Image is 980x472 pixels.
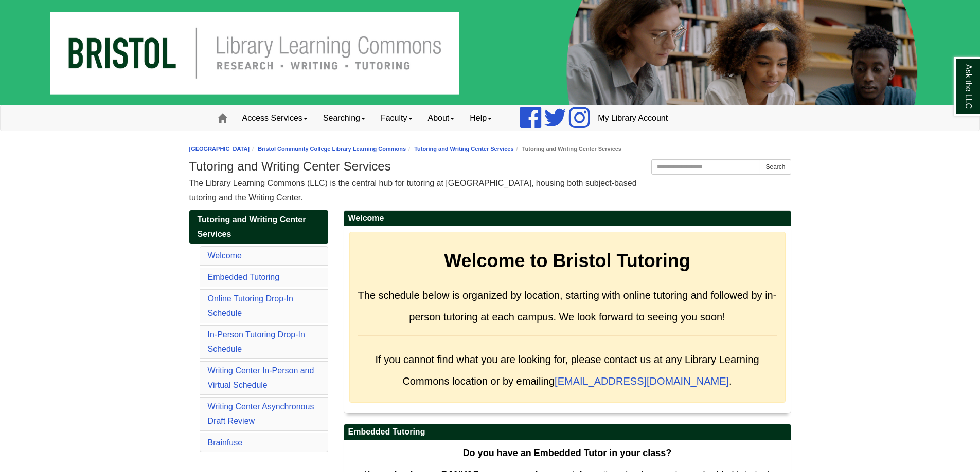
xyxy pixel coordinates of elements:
[358,290,777,323] span: The schedule below is organized by location, starting with online tutoring and followed by in-per...
[344,211,791,226] h2: Welcome
[463,448,672,458] strong: Do you have an Embedded Tutor in your class?
[375,354,759,387] span: If you cannot find what you are looking for, please contact us at any Library Learning Commons lo...
[373,105,420,131] a: Faculty
[414,146,513,152] a: Tutoring and Writing Center Services
[189,159,791,174] h1: Tutoring and Writing Center Services
[344,424,791,440] h2: Embedded Tutoring
[235,105,315,131] a: Access Services
[189,146,250,152] a: [GEOGRAPHIC_DATA]
[208,251,242,260] a: Welcome
[208,438,243,447] a: Brainfuse
[198,215,306,238] span: Tutoring and Writing Center Services
[315,105,373,131] a: Searching
[555,375,729,387] a: [EMAIL_ADDRESS][DOMAIN_NAME]
[208,273,280,281] a: Embedded Tutoring
[420,105,462,131] a: About
[760,159,791,175] button: Search
[208,366,314,389] a: Writing Center In-Person and Virtual Schedule
[514,144,621,154] li: Tutoring and Writing Center Services
[462,105,500,131] a: Help
[208,402,314,425] a: Writing Center Asynchronous Draft Review
[590,105,675,131] a: My Library Account
[208,330,305,353] a: In-Person Tutoring Drop-In Schedule
[444,250,690,271] strong: Welcome to Bristol Tutoring
[258,146,406,152] a: Bristol Community College Library Learning Commons
[189,144,791,154] nav: breadcrumb
[189,179,637,202] span: The Library Learning Commons (LLC) is the central hub for tutoring at [GEOGRAPHIC_DATA], housing ...
[208,294,293,317] a: Online Tutoring Drop-In Schedule
[189,210,328,244] a: Tutoring and Writing Center Services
